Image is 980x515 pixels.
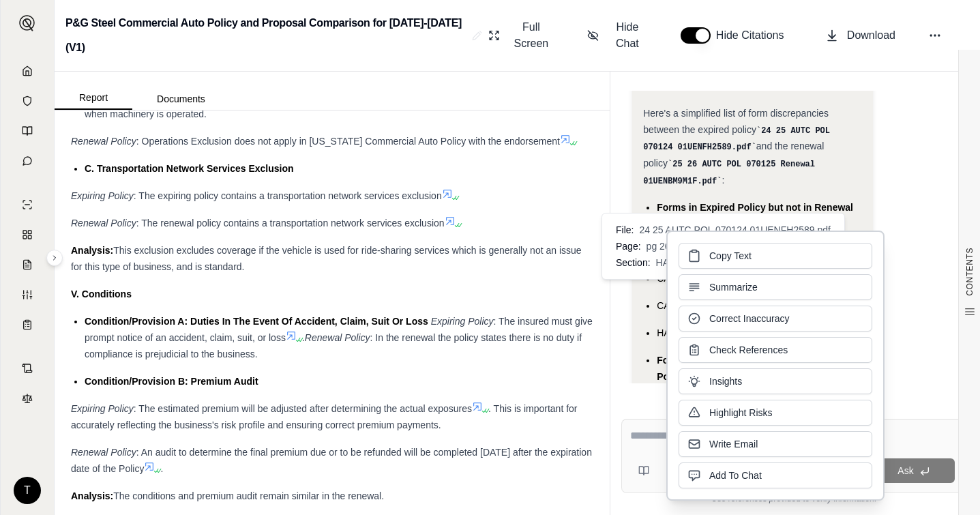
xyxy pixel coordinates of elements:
[113,490,384,501] span: The conditions and premium audit remain similar in the renewal.
[709,437,758,451] span: Write Email
[9,147,46,175] a: Chat
[639,223,830,237] span: 24 25 AUTC POL 070124 01UENFH2589.pdf
[679,462,872,488] button: Add To Chat
[85,376,258,387] span: Condition/Provision B: Premium Audit
[679,368,872,394] button: Insights
[483,14,560,57] button: Full Screen
[709,374,742,388] span: Insights
[71,447,136,458] em: Renewal Policy
[709,280,758,294] span: Summarize
[657,355,853,382] span: Forms in Renewal Policy but not in Expired Policy:
[302,332,305,343] span: .
[9,355,46,382] a: Contract Analysis
[9,117,46,145] a: Prompt Library
[616,256,651,269] span: Section:
[85,163,294,174] span: C. Transportation Network Services Exclusion
[643,160,815,186] code: 25 26 AUTC POL 070125 Renewal 01UENBM9M1F.pdf
[964,248,975,296] span: CONTENTS
[431,316,494,327] span: Expiring Policy
[71,403,134,414] em: Expiring Policy
[709,406,773,420] span: Highlight Risks
[9,57,46,85] a: Home
[136,218,445,229] span: : The renewal policy contains a transportation network services exclusion
[46,250,63,266] button: Expand sidebar
[160,463,163,474] span: .
[657,300,713,311] span: CA26351118
[508,19,554,52] span: Full Screen
[847,27,895,44] span: Download
[647,239,670,253] span: pg 26
[71,403,578,430] span: . This is important for accurately reflecting the business's risk profile and ensuring correct pr...
[621,493,964,504] div: *Use references provided to verify information.
[9,385,46,412] a: Legal Search Engine
[820,22,901,49] button: Download
[71,245,113,256] strong: Analysis:
[71,490,113,501] strong: Analysis:
[9,87,46,115] a: Documents Vault
[716,27,792,44] span: Hide Citations
[65,11,466,60] h2: P&G Steel Commercial Auto Policy and Proposal Comparison for [DATE]-[DATE] (V1)
[71,289,132,299] strong: V. Conditions
[71,245,582,272] span: This exclusion excludes coverage if the vehicle is used for ride-sharing services which is genera...
[14,477,41,504] div: T
[897,465,913,476] span: Ask
[679,306,872,332] button: Correct Inaccuracy
[873,458,955,483] button: Ask
[616,239,641,253] span: Page:
[643,80,681,91] strong: Answer:
[9,281,46,308] a: Custom Report
[9,191,46,218] a: Single Policy
[134,403,472,414] span: : The estimated premium will be adjusted after determining the actual exposures
[71,136,136,147] em: Renewal Policy
[134,190,442,201] span: : The expiring policy contains a transportation network services exclusion
[709,312,789,325] span: Correct Inaccuracy
[305,332,370,343] span: Renewal Policy
[679,337,872,363] button: Check References
[132,88,230,110] button: Documents
[9,311,46,338] a: Coverage Table
[679,243,872,269] button: Copy Text
[71,218,136,229] em: Renewal Policy
[722,175,724,186] span: :
[9,251,46,278] a: Claim Coverage
[19,15,35,31] img: Expand sidebar
[136,136,560,147] span: : Operations Exclusion does not apply in [US_STATE] Commercial Auto Policy with the endorsement
[14,10,41,37] button: Expand sidebar
[582,14,653,57] button: Hide Chat
[679,400,872,426] button: Highlight Risks
[85,92,587,119] span: . The vehicles garaged at the various locations could pose risks when machinery is operated.
[657,327,713,338] span: HA99080614
[71,447,592,474] span: : An audit to determine the final premium due or to be refunded will be completed [DATE] after th...
[85,316,428,327] span: Condition/Provision A: Duties In The Event Of Accident, Claim, Suit Or Loss
[657,202,853,229] span: Forms in Expired Policy but not in Renewal Policy:
[9,221,46,248] a: Policy Comparisons
[656,256,712,269] span: HA99080614
[709,469,762,482] span: Add To Chat
[709,249,752,263] span: Copy Text
[71,190,134,201] em: Expiring Policy
[643,108,829,135] span: Here's a simplified list of form discrepancies between the expired policy
[85,316,593,343] span: : The insured must give prompt notice of an accident, claim, suit, or loss
[679,274,872,300] button: Summarize
[616,223,634,237] span: File:
[709,343,788,357] span: Check References
[607,19,648,52] span: Hide Chat
[679,431,872,457] button: Write Email
[85,332,582,359] span: : In the renewal the policy states there is no duty if compliance is prejudicial to the business.
[55,87,132,110] button: Report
